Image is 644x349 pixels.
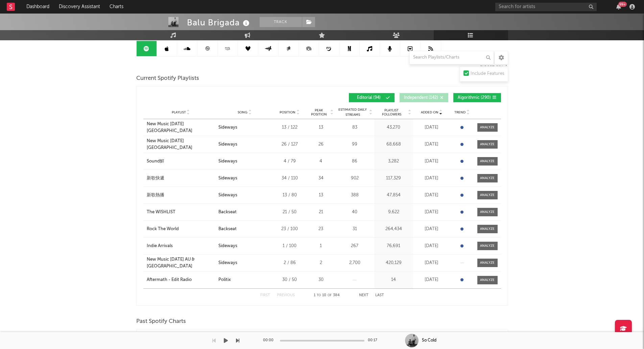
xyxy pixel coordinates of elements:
[415,243,449,249] div: [DATE]
[275,209,305,216] div: 21 / 50
[376,108,407,116] span: Playlist Followers
[147,243,215,249] a: Indie Arrivals
[277,293,295,297] button: Previous
[187,17,251,28] div: Balu Brigada
[337,260,373,266] div: 2,700
[147,243,173,249] div: Indie Arrivals
[147,175,215,182] a: 新歌快遞
[458,96,491,100] span: Algorithmic ( 290 )
[218,158,237,165] div: Sideways
[218,277,231,283] div: Politix
[136,74,199,83] span: Current Spotify Playlists
[275,192,305,199] div: 13 / 80
[260,293,270,297] button: First
[308,291,345,300] div: 1 10 384
[337,158,373,165] div: 86
[400,93,448,102] button: Independent(142)
[308,158,334,165] div: 4
[147,226,215,233] a: Rock The World
[409,51,494,64] input: Search Playlists/Charts
[415,158,449,165] div: [DATE]
[218,175,237,182] div: Sideways
[308,141,334,148] div: 26
[147,121,215,134] a: New Music [DATE] [GEOGRAPHIC_DATA]
[218,243,237,249] div: Sideways
[422,337,436,344] div: So Cold
[308,226,334,233] div: 23
[415,209,449,216] div: [DATE]
[275,141,305,148] div: 26 / 127
[275,277,305,283] div: 30 / 50
[218,192,237,199] div: Sideways
[308,175,334,182] div: 34
[376,226,411,233] div: 264,434
[275,158,305,165] div: 4 / 79
[147,277,192,283] div: Aftermath - Edit Radio
[147,175,164,182] div: 新歌快遞
[337,192,373,199] div: 388
[337,107,368,117] span: Estimated Daily Streams
[337,243,373,249] div: 267
[415,124,449,131] div: [DATE]
[495,3,597,11] input: Search for artists
[337,209,373,216] div: 40
[415,277,449,283] div: [DATE]
[328,294,332,297] span: of
[147,192,215,199] a: 新歌熱播
[376,158,411,165] div: 3,282
[317,294,321,297] span: to
[147,209,175,216] div: The WISHLIST
[376,209,411,216] div: 9,622
[275,226,305,233] div: 23 / 100
[308,243,334,249] div: 1
[147,138,215,151] a: New Music [DATE] [GEOGRAPHIC_DATA]
[415,141,449,148] div: [DATE]
[147,256,215,269] a: New Music [DATE] AU & [GEOGRAPHIC_DATA]
[616,4,621,9] button: 99+
[404,96,438,100] span: Independent ( 142 )
[218,124,237,131] div: Sideways
[263,336,277,345] div: 00:00
[275,124,305,131] div: 13 / 122
[308,277,334,283] div: 30
[421,110,438,114] span: Added On
[308,260,334,266] div: 2
[147,158,164,165] div: Sound鮮
[147,192,164,199] div: 新歌熱播
[218,226,237,233] div: Backseat
[275,260,305,266] div: 2 / 86
[218,209,237,216] div: Backseat
[280,110,295,114] span: Position
[136,318,186,326] span: Past Spotify Charts
[376,124,411,131] div: 43,270
[147,277,215,283] a: Aftermath - Edit Radio
[618,2,627,7] div: 99 +
[172,110,186,114] span: Playlist
[376,243,411,249] div: 76,691
[415,192,449,199] div: [DATE]
[349,93,395,102] button: Editorial(94)
[308,209,334,216] div: 21
[275,175,305,182] div: 34 / 110
[415,260,449,266] div: [DATE]
[453,93,501,102] button: Algorithmic(290)
[353,96,384,100] span: Editorial ( 94 )
[308,192,334,199] div: 13
[415,175,449,182] div: [DATE]
[147,158,215,165] a: Sound鮮
[480,65,508,69] button: Export CSV
[238,110,247,114] span: Song
[337,141,373,148] div: 99
[471,70,504,78] div: Include Features
[376,175,411,182] div: 117,329
[308,124,334,131] div: 13
[376,141,411,148] div: 68,668
[368,336,381,345] div: 00:17
[218,141,237,148] div: Sideways
[375,293,384,297] button: Last
[454,110,466,114] span: Trend
[308,108,330,116] span: Peak Position
[376,277,411,283] div: 14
